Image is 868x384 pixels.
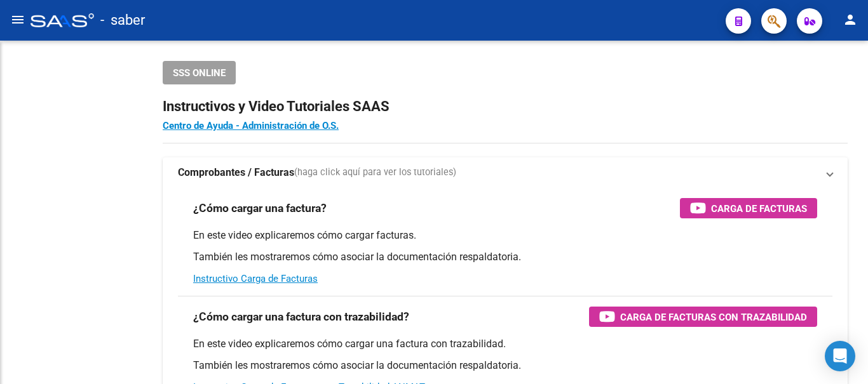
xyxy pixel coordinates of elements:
[10,12,25,27] mat-icon: menu
[620,309,807,325] span: Carga de Facturas con Trazabilidad
[163,95,848,119] h2: Instructivos y Video Tutoriales SAAS
[193,228,817,242] p: En este video explicaremos cómo cargar facturas.
[163,120,339,131] a: Centro de Ayuda - Administración de O.S.
[193,199,327,217] h3: ¿Cómo cargar una factura?
[193,250,817,264] p: También les mostraremos cómo asociar la documentación respaldatoria.
[163,61,236,84] button: SSS ONLINE
[294,166,456,180] span: (haga click aquí para ver los tutoriales)
[178,166,294,180] strong: Comprobantes / Facturas
[680,198,817,218] button: Carga de Facturas
[193,273,318,284] a: Instructivo Carga de Facturas
[193,359,817,373] p: También les mostraremos cómo asociar la documentación respaldatoria.
[589,307,817,327] button: Carga de Facturas con Trazabilidad
[711,201,807,216] span: Carga de Facturas
[193,337,817,351] p: En este video explicaremos cómo cargar una factura con trazabilidad.
[163,157,848,188] mat-expansion-panel-header: Comprobantes / Facturas(haga click aquí para ver los tutoriales)
[193,308,409,326] h3: ¿Cómo cargar una factura con trazabilidad?
[843,12,858,27] mat-icon: person
[173,67,226,79] span: SSS ONLINE
[100,6,145,34] span: - saber
[825,341,855,371] div: Open Intercom Messenger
